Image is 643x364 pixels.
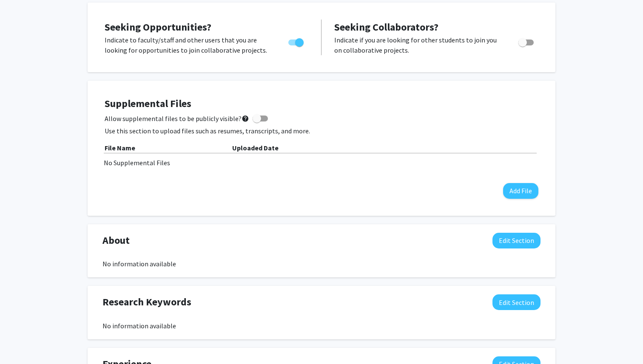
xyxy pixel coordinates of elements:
[242,113,249,124] mat-icon: help
[334,20,438,34] span: Seeking Collaborators?
[105,126,538,136] p: Use this section to upload files such as resumes, transcripts, and more.
[105,144,135,152] b: File Name
[102,233,130,248] span: About
[102,321,541,331] div: No information available
[105,98,538,110] h4: Supplemental Files
[102,294,191,310] span: Research Keywords
[334,35,502,55] p: Indicate if you are looking for other students to join you on collaborative projects.
[6,326,36,358] iframe: Chat
[105,113,249,124] span: Allow supplemental files to be publicly visible?
[492,233,541,248] button: Edit About
[492,294,541,310] button: Edit Research Keywords
[105,35,272,55] p: Indicate to faculty/staff and other users that you are looking for opportunities to join collabor...
[285,35,308,48] div: Toggle
[503,183,538,199] button: Add File
[104,158,539,168] div: No Supplemental Files
[232,144,279,152] b: Uploaded Date
[105,20,211,34] span: Seeking Opportunities?
[515,35,538,48] div: Toggle
[102,259,541,269] div: No information available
